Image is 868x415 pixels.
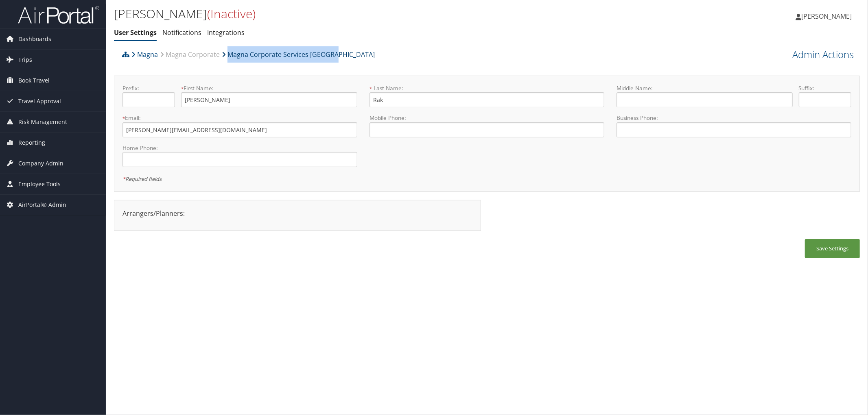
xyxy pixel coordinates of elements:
a: Magna Corporate [160,46,220,63]
span: Employee Tools [18,174,61,194]
span: [PERSON_NAME] [801,12,852,21]
span: Book Travel [18,70,50,91]
span: AirPortal® Admin [18,195,66,215]
img: airportal-logo.png [18,5,99,24]
label: First Name: [181,84,357,92]
span: Travel Approval [18,91,61,111]
label: Email: [122,114,357,122]
span: Dashboards [18,29,51,49]
span: Trips [18,50,32,70]
h1: [PERSON_NAME] [114,5,611,22]
span: Reporting [18,133,45,153]
a: Notifications [162,28,201,37]
a: Magna Corporate Services [GEOGRAPHIC_DATA] [222,46,375,63]
span: Risk Management [18,112,67,132]
label: Mobile Phone: [370,114,604,122]
label: Home Phone: [122,144,357,152]
a: Admin Actions [792,48,854,61]
em: Required fields [122,175,162,183]
a: User Settings [114,28,157,37]
a: Integrations [207,28,245,37]
label: Middle Name: [617,84,793,92]
div: Arrangers/Planners: [116,209,479,218]
a: Magna [131,46,158,63]
span: (Inactive) [207,5,256,22]
label: Suffix: [799,84,851,92]
label: Business Phone: [617,114,851,122]
span: Company Admin [18,153,63,174]
a: [PERSON_NAME] [796,4,860,28]
label: Last Name: [370,84,604,92]
label: Prefix: [122,84,175,92]
button: Save Settings [805,239,860,258]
